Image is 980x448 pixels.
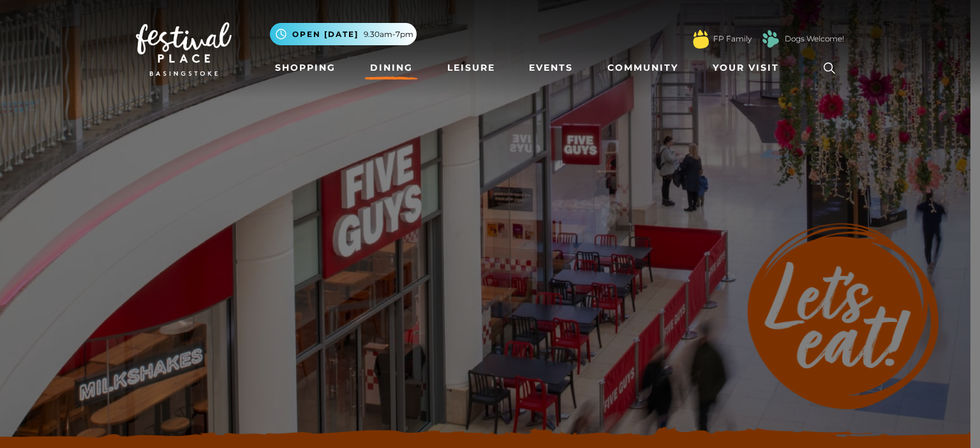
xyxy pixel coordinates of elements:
span: 9.30am-7pm [364,29,413,40]
span: Your Visit [713,61,779,75]
a: FP Family [713,33,752,45]
a: Dining [365,56,418,80]
a: Community [602,56,683,80]
button: Open [DATE] 9.30am-7pm [270,23,417,45]
span: Open [DATE] [292,29,359,40]
a: Leisure [442,56,500,80]
a: Events [524,56,578,80]
img: Festival Place Logo [136,22,232,76]
a: Dogs Welcome! [785,33,844,45]
a: Your Visit [708,56,791,80]
a: Shopping [270,56,341,80]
